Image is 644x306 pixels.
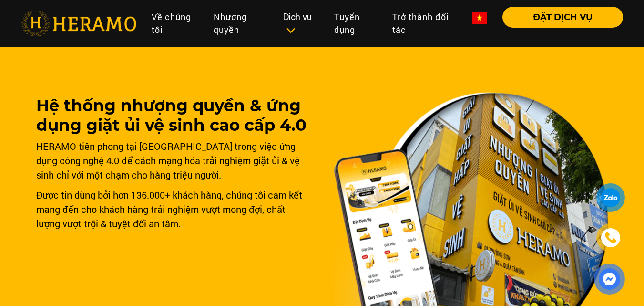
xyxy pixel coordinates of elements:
a: ĐẶT DỊCH VỤ [495,13,623,21]
div: Dịch vụ [283,11,319,36]
div: HERAMO tiên phong tại [GEOGRAPHIC_DATA] trong việc ứng dụng công nghệ 4.0 để cách mạng hóa trải n... [36,139,311,182]
img: heramo-logo.png [21,11,136,36]
img: vn-flag.png [472,12,487,24]
button: ĐẶT DỊCH VỤ [502,7,623,28]
div: Được tin dùng bởi hơn 136.000+ khách hàng, chúng tôi cam kết mang đến cho khách hàng trải nghiệm ... [36,188,311,231]
h1: Hệ thống nhượng quyền & ứng dụng giặt ủi vệ sinh cao cấp 4.0 [36,96,311,135]
img: subToggleIcon [286,26,296,35]
img: phone-icon [605,232,616,243]
a: Trở thành đối tác [385,7,464,40]
a: Nhượng quyền [206,7,276,40]
a: Tuyển dụng [327,7,385,40]
a: phone-icon [597,224,624,252]
a: Về chúng tôi [144,7,206,40]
